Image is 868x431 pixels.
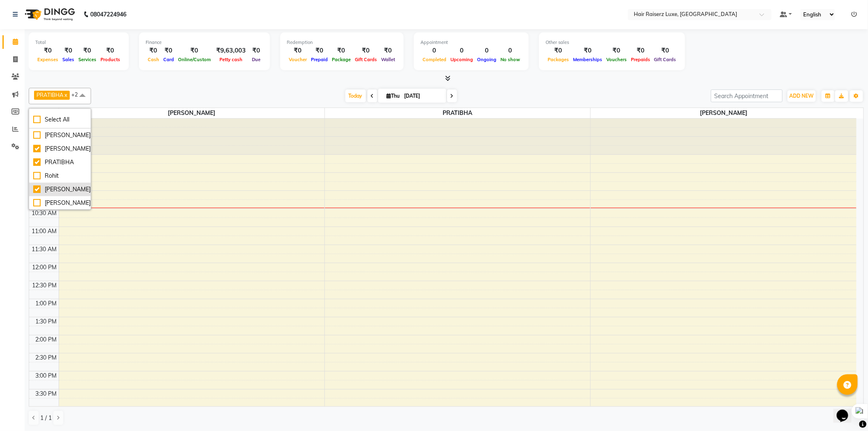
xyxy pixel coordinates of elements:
div: 10:30 AM [30,209,59,218]
span: Wallet [379,57,397,62]
span: Card [161,57,176,62]
b: 08047224946 [90,3,126,26]
div: 3:00 PM [34,371,59,380]
div: ₹0 [35,46,60,55]
span: [PERSON_NAME] [59,108,324,118]
div: ₹0 [379,46,397,55]
span: ADD NEW [790,93,814,99]
span: Vouchers [604,57,629,62]
div: Appointment [420,39,522,46]
div: ₹0 [146,46,161,55]
span: Upcoming [448,57,475,62]
div: [PERSON_NAME] [33,185,87,194]
div: ₹0 [176,46,213,55]
span: Package [330,57,353,62]
span: No show [498,57,522,62]
div: ₹0 [249,46,263,55]
div: ₹0 [60,46,76,55]
span: Cash [146,57,161,62]
div: Select All [33,115,87,124]
div: [PERSON_NAME] [33,131,87,140]
span: Due [250,57,263,62]
div: 2:30 PM [34,353,59,362]
a: x [64,92,67,98]
div: ₹9,63,003 [213,46,249,55]
div: ₹0 [546,46,571,55]
span: Services [76,57,98,62]
div: ₹0 [330,46,353,55]
div: ₹0 [652,46,678,55]
span: Expenses [35,57,60,62]
div: Other sales [546,39,678,46]
span: [PERSON_NAME] [591,108,857,118]
div: ₹0 [571,46,604,55]
span: Sales [60,57,76,62]
span: Prepaids [629,57,652,62]
span: Online/Custom [176,57,213,62]
div: ₹0 [98,46,122,55]
img: logo [21,3,77,26]
div: 12:00 PM [31,263,59,272]
span: Ongoing [475,57,498,62]
div: [PERSON_NAME] [33,144,87,153]
span: Products [98,57,122,62]
span: Completed [420,57,448,62]
span: Petty cash [217,57,244,62]
span: 1 / 1 [40,414,52,422]
div: ₹0 [161,46,176,55]
div: 0 [420,46,448,55]
div: PRATIBHA [33,158,87,167]
div: Rohit [33,172,87,180]
span: Packages [546,57,571,62]
input: 2025-09-04 [402,90,443,102]
div: [PERSON_NAME] [33,199,87,207]
span: Voucher [287,57,309,62]
div: 12:30 PM [31,281,59,290]
span: Today [345,89,366,102]
div: Stylist [29,108,59,117]
div: 1:30 PM [34,317,59,326]
div: Total [35,39,122,46]
span: PRATIBHA [325,108,590,118]
span: Thu [385,93,402,99]
div: 11:30 AM [30,245,59,254]
span: PRATIBHA [37,92,64,98]
div: 1:00 PM [34,299,59,308]
div: Redemption [287,39,397,46]
div: ₹0 [309,46,330,55]
div: ₹0 [76,46,98,55]
span: +2 [71,91,84,98]
span: Gift Cards [652,57,678,62]
input: Search Appointment [711,89,783,102]
span: Gift Cards [353,57,379,62]
div: 2:00 PM [34,335,59,344]
div: 0 [475,46,498,55]
iframe: chat widget [834,398,860,423]
div: ₹0 [353,46,379,55]
div: 11:00 AM [30,227,59,236]
div: ₹0 [287,46,309,55]
div: 3:30 PM [34,390,59,398]
span: Prepaid [309,57,330,62]
span: Memberships [571,57,604,62]
div: 0 [498,46,522,55]
button: ADD NEW [788,90,816,102]
div: 0 [448,46,475,55]
div: Finance [146,39,263,46]
div: ₹0 [629,46,652,55]
div: ₹0 [604,46,629,55]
